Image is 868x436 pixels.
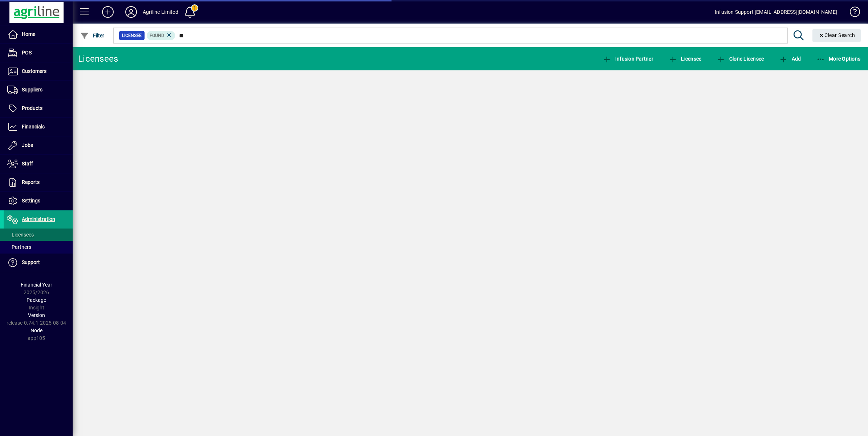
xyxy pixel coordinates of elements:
a: Customers [4,62,73,81]
span: Add [779,56,801,62]
a: Licensees [4,229,73,241]
span: Licensees [7,232,34,238]
span: Reports [22,179,40,185]
span: Clone Licensee [717,56,764,62]
span: Version [28,312,45,318]
span: Customers [22,68,46,74]
button: Add [777,52,803,65]
span: Found [150,33,164,38]
a: Settings [4,192,73,210]
a: Jobs [4,136,73,155]
button: Licensee [667,52,703,65]
a: Financials [4,118,73,136]
a: Partners [4,241,73,253]
a: Home [4,25,73,44]
span: Licensee [669,56,702,62]
button: Filter [78,29,106,42]
button: Clear [812,29,861,42]
span: Filter [80,33,105,38]
button: Infusion Partner [601,52,655,65]
span: Suppliers [22,87,42,92]
span: More Options [816,56,861,62]
span: Home [22,31,35,37]
span: Financial Year [21,282,52,288]
a: Support [4,254,73,272]
a: Staff [4,155,73,173]
span: Package [27,297,46,303]
a: Reports [4,173,73,192]
a: Suppliers [4,81,73,99]
span: Administration [22,216,55,222]
span: Support [22,259,40,265]
div: Licensees [78,53,118,65]
button: Profile [119,5,143,18]
span: Staff [22,161,33,166]
span: Financials [22,124,45,129]
span: POS [22,50,32,55]
a: Knowledge Base [844,1,859,25]
span: Node [31,328,42,333]
div: Agriline Limited [143,6,178,18]
a: POS [4,44,73,62]
span: Infusion Partner [603,56,653,62]
span: Settings [22,198,40,203]
button: Clone Licensee [715,52,766,65]
span: Clear Search [818,32,855,38]
span: Partners [7,244,31,250]
span: Jobs [22,142,33,148]
button: More Options [815,52,863,65]
button: Add [96,5,119,18]
span: Products [22,105,42,111]
span: Licensee [122,32,142,39]
div: Infusion Support [EMAIL_ADDRESS][DOMAIN_NAME] [715,6,837,18]
a: Products [4,99,73,118]
mat-chip: Found Status: Found [147,31,175,40]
